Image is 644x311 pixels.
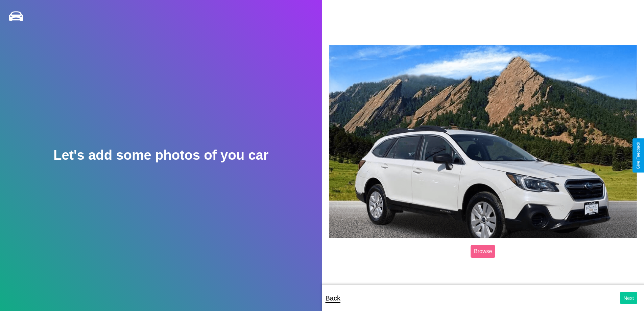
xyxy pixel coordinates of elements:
div: Give Feedback [636,142,641,169]
h2: Let's add some photos of you car [53,148,268,163]
img: posted [329,45,638,238]
button: Next [620,292,637,304]
label: Browse [471,245,495,258]
p: Back [326,292,340,304]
